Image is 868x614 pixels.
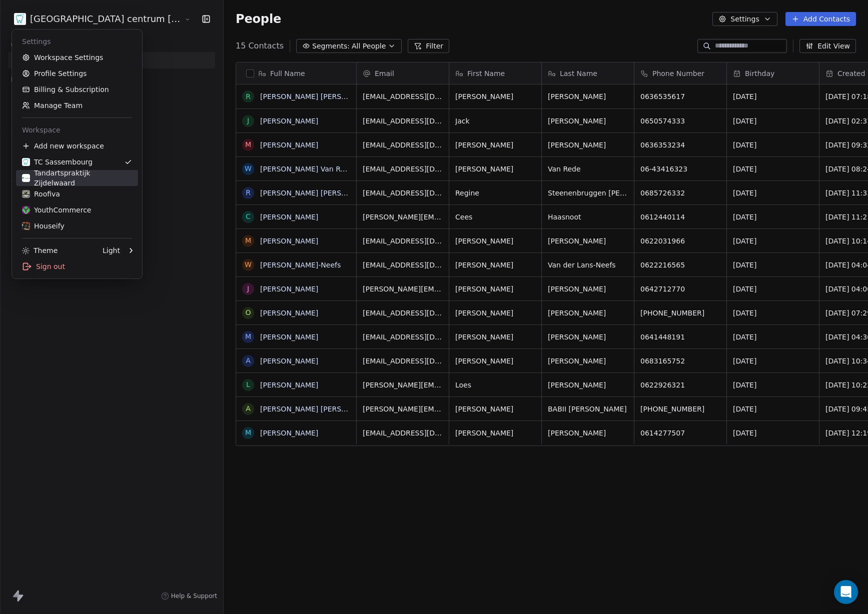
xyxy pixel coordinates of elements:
[455,164,535,174] span: [PERSON_NAME]
[22,158,30,166] img: cropped-favo.png
[455,260,535,270] span: [PERSON_NAME]
[548,332,628,342] span: [PERSON_NAME]
[733,140,813,150] span: [DATE]
[16,97,138,113] a: Manage Team
[640,380,720,390] span: 0622926321
[246,403,251,414] div: A
[363,284,443,294] span: [PERSON_NAME][EMAIL_ADDRESS][DOMAIN_NAME]
[260,357,318,365] a: [PERSON_NAME]
[455,212,535,222] span: Cees
[247,283,249,294] div: J
[22,206,30,214] img: YC%20tumbnail%20flavicon.png
[363,428,443,438] span: [EMAIL_ADDRESS][DOMAIN_NAME]
[785,12,856,26] button: Add Contacts
[455,428,535,438] span: [PERSON_NAME]
[745,68,774,78] span: Birthday
[16,33,138,49] div: Settings
[363,356,443,366] span: [EMAIL_ADDRESS][DOMAIN_NAME]
[733,164,813,174] span: [DATE]
[16,122,138,138] div: Workspace
[363,236,443,246] span: [EMAIL_ADDRESS][DOMAIN_NAME]
[467,68,505,78] span: First Name
[260,429,318,437] a: [PERSON_NAME]
[733,212,813,222] span: [DATE]
[352,41,386,51] span: All People
[733,260,813,270] span: [DATE]
[22,245,58,255] div: Theme
[733,332,813,342] span: [DATE]
[260,261,341,269] a: [PERSON_NAME]-Neefs
[733,284,813,294] span: [DATE]
[548,428,628,438] span: [PERSON_NAME]
[260,405,379,413] a: [PERSON_NAME] [PERSON_NAME]
[455,404,535,414] span: [PERSON_NAME]
[363,404,443,414] span: [PERSON_NAME][EMAIL_ADDRESS][DOMAIN_NAME]
[640,284,720,294] span: 0642712770
[640,332,720,342] span: 0641448191
[260,285,318,293] a: [PERSON_NAME]
[363,332,443,342] span: [EMAIL_ADDRESS][DOMAIN_NAME]
[246,187,251,198] div: R
[22,157,93,167] div: TC Sassembourg
[260,333,318,341] a: [PERSON_NAME]
[171,592,217,600] span: Help & Support
[548,212,628,222] span: Haasnoot
[22,222,30,230] img: Afbeelding1.png
[363,91,443,101] span: [EMAIL_ADDRESS][DOMAIN_NAME]
[247,115,249,126] div: J
[245,307,251,318] div: O
[640,91,720,101] span: 0636535617
[7,72,48,87] span: Marketing
[733,404,813,414] span: [DATE]
[363,188,443,198] span: [EMAIL_ADDRESS][DOMAIN_NAME]
[363,380,443,390] span: [PERSON_NAME][EMAIL_ADDRESS][DOMAIN_NAME]
[733,308,813,318] span: [DATE]
[548,188,628,198] span: Steenenbruggen [PERSON_NAME]
[14,13,26,25] img: cropped-favo.png
[103,245,120,255] div: Light
[834,580,858,604] div: Open Intercom Messenger
[245,259,252,270] div: W
[733,91,813,101] span: [DATE]
[408,39,449,53] button: Filter
[16,49,138,65] a: Workspace Settings
[375,68,394,78] span: Email
[455,91,535,101] span: [PERSON_NAME]
[236,84,357,579] div: grid
[548,284,628,294] span: [PERSON_NAME]
[312,41,350,51] span: Segments:
[455,188,535,198] span: Regine
[560,68,597,78] span: Last Name
[455,284,535,294] span: [PERSON_NAME]
[548,356,628,366] span: [PERSON_NAME]
[16,65,138,81] a: Profile Settings
[260,309,318,317] a: [PERSON_NAME]
[640,404,720,414] span: [PHONE_NUMBER]
[548,380,628,390] span: [PERSON_NAME]
[640,140,720,150] span: 0636353234
[733,356,813,366] span: [DATE]
[733,236,813,246] span: [DATE]
[22,190,30,198] img: Roofiva%20logo%20flavicon.png
[246,355,251,366] div: A
[712,12,777,26] button: Settings
[7,124,33,139] span: Sales
[640,356,720,366] span: 0683165752
[22,174,30,182] img: cropped-Favicon-Zijdelwaard.webp
[260,213,318,221] a: [PERSON_NAME]
[548,116,628,126] span: [PERSON_NAME]
[363,212,443,222] span: [PERSON_NAME][EMAIL_ADDRESS][DOMAIN_NAME]
[548,164,628,174] span: Van Rede
[260,189,379,197] a: [PERSON_NAME] [PERSON_NAME]
[733,380,813,390] span: [DATE]
[260,381,318,389] a: [PERSON_NAME]
[640,428,720,438] span: 0614277507
[640,164,720,174] span: 06-43416323
[246,91,251,102] div: R
[236,40,284,52] span: 15 Contacts
[548,140,628,150] span: [PERSON_NAME]
[455,116,535,126] span: Jack
[246,379,250,390] div: L
[260,141,318,149] a: [PERSON_NAME]
[260,165,353,173] a: [PERSON_NAME] Van Rede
